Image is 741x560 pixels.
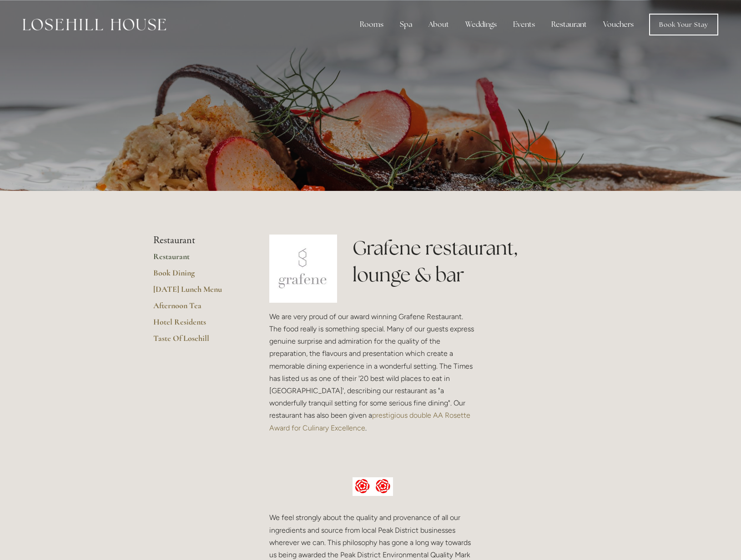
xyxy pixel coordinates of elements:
[153,317,240,333] a: Hotel Residents
[353,15,391,34] div: Rooms
[421,15,456,34] div: About
[269,235,338,303] img: grafene.jpg
[153,300,240,317] a: Afternoon Tea
[153,235,240,246] li: Restaurant
[458,15,504,34] div: Weddings
[153,333,240,350] a: Taste Of Losehill
[353,235,588,288] h1: Grafene restaurant, lounge & bar
[153,251,240,268] a: Restaurant
[596,15,641,34] a: Vouchers
[649,14,718,35] a: Book Your Stay
[269,310,477,434] p: We are very proud of our award winning Grafene Restaurant. The food really is something special. ...
[544,15,594,34] div: Restaurant
[506,15,542,34] div: Events
[153,268,240,284] a: Book Dining
[393,15,419,34] div: Spa
[23,19,166,30] img: Losehill House
[153,284,240,300] a: [DATE] Lunch Menu
[269,411,472,432] a: prestigious double AA Rosette Award for Culinary Excellence
[353,477,393,496] img: AA culinary excellence.jpg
